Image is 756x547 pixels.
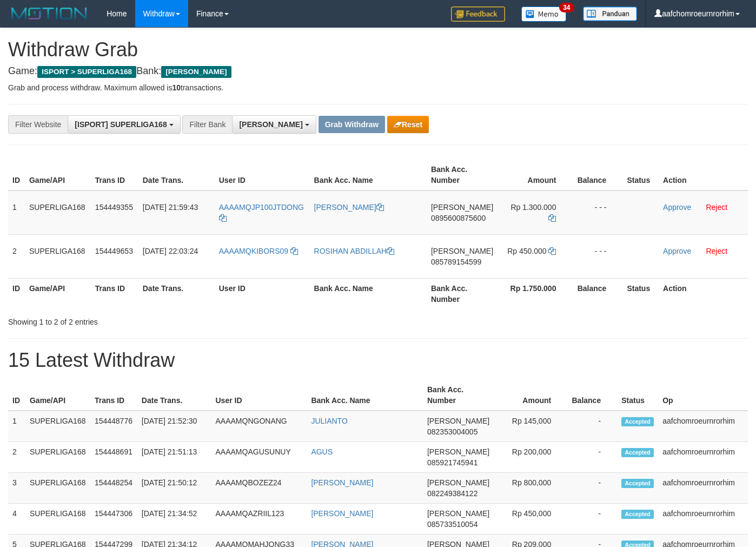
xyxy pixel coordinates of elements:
td: AAAAMQAZRIIL123 [211,504,307,535]
span: Copy 085789154599 to clipboard [431,258,481,266]
button: Reset [387,116,429,133]
td: SUPERLIGA168 [25,504,90,535]
td: [DATE] 21:50:12 [137,473,211,504]
td: AAAAMQNGONANG [211,411,307,442]
button: [ISPORT] SUPERLIGA168 [68,115,180,134]
a: [PERSON_NAME] [311,478,373,487]
img: Button%20Memo.svg [521,6,567,22]
span: Copy 085733510054 to clipboard [427,520,478,529]
th: Amount [498,160,572,190]
th: User ID [215,160,310,190]
td: AAAAMQBOZEZ24 [211,473,307,504]
th: Balance [567,380,617,411]
th: Game/API [25,380,90,411]
th: Bank Acc. Number [427,160,498,190]
button: [PERSON_NAME] [232,115,316,134]
span: [PERSON_NAME] [427,509,489,518]
a: Copy 450000 to clipboard [548,247,556,255]
th: Game/API [25,278,91,309]
h1: 15 Latest Withdraw [8,350,748,371]
td: SUPERLIGA168 [25,473,90,504]
td: [DATE] 21:51:13 [137,442,211,473]
td: Rp 145,000 [494,411,567,442]
th: User ID [215,278,310,309]
td: - [567,504,617,535]
a: ROSIHAN ABDILLAH [314,247,395,255]
th: Bank Acc. Name [307,380,423,411]
span: AAAAMQJP100JTDONG [219,203,304,212]
div: Filter Website [8,115,68,134]
th: Trans ID [90,380,137,411]
th: Bank Acc. Name [310,160,427,190]
span: Copy 082353004005 to clipboard [427,427,478,436]
td: 154448254 [90,473,137,504]
img: MOTION_logo.png [8,5,90,22]
span: [PERSON_NAME] [427,478,489,487]
strong: 10 [172,83,181,92]
span: Accepted [621,448,654,457]
a: Approve [663,247,691,255]
a: AAAAMQJP100JTDONG [219,203,304,222]
th: User ID [211,380,307,411]
a: JULIANTO [311,417,347,425]
span: Accepted [621,417,654,426]
button: Grab Withdraw [319,116,385,133]
td: [DATE] 21:52:30 [137,411,211,442]
th: Balance [572,278,622,309]
td: AAAAMQAGUSUNUY [211,442,307,473]
td: Rp 450,000 [494,504,567,535]
span: AAAAMQKIBORS09 [219,247,288,255]
td: SUPERLIGA168 [25,442,90,473]
td: - [567,473,617,504]
a: AGUS [311,447,333,456]
h4: Game: Bank: [8,66,748,77]
span: 154449355 [95,203,133,212]
td: 3 [8,473,25,504]
a: Copy 1300000 to clipboard [548,214,556,222]
th: Status [617,380,658,411]
td: [DATE] 21:34:52 [137,504,211,535]
span: [PERSON_NAME] [427,417,489,425]
span: [PERSON_NAME] [427,447,489,456]
td: 1 [8,190,25,235]
td: - - - [572,190,622,235]
img: Feedback.jpg [451,6,505,22]
td: Rp 800,000 [494,473,567,504]
td: Rp 200,000 [494,442,567,473]
th: Action [659,278,748,309]
span: 34 [559,3,574,12]
td: 4 [8,504,25,535]
td: 2 [8,234,25,278]
th: Game/API [25,160,91,190]
span: [DATE] 22:03:24 [143,247,198,255]
th: ID [8,278,25,309]
img: panduan.png [583,6,637,21]
a: Reject [706,203,727,212]
th: Trans ID [91,160,138,190]
a: [PERSON_NAME] [311,509,373,518]
a: AAAAMQKIBORS09 [219,247,298,255]
td: aafchomroeurnrorhim [658,411,748,442]
td: - - - [572,234,622,278]
a: [PERSON_NAME] [314,203,384,212]
td: SUPERLIGA168 [25,190,91,235]
td: aafchomroeurnrorhim [658,473,748,504]
td: SUPERLIGA168 [25,234,91,278]
th: Date Trans. [138,160,215,190]
th: Balance [572,160,622,190]
th: Bank Acc. Name [310,278,427,309]
th: Date Trans. [138,278,215,309]
th: Amount [494,380,567,411]
span: Accepted [621,479,654,488]
span: Rp 450.000 [507,247,546,255]
span: [ISPORT] SUPERLIGA168 [75,120,167,129]
th: Op [658,380,748,411]
th: Status [622,278,659,309]
span: [PERSON_NAME] [431,203,493,212]
td: SUPERLIGA168 [25,411,90,442]
th: Trans ID [91,278,138,309]
td: - [567,442,617,473]
td: 154447306 [90,504,137,535]
td: aafchomroeurnrorhim [658,504,748,535]
span: Rp 1.300.000 [510,203,556,212]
